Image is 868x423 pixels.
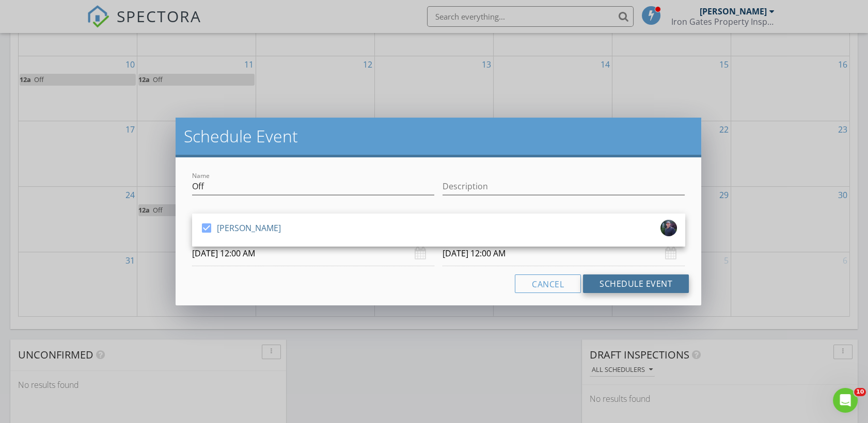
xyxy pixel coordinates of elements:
h2: Schedule Event [184,126,693,147]
button: Cancel [515,274,581,293]
iframe: Intercom live chat [833,388,858,413]
div: [PERSON_NAME] [217,220,281,236]
button: Schedule Event [583,274,689,293]
img: hero_1.png [660,220,677,236]
input: Select date [443,241,685,266]
input: Select date [192,241,434,266]
span: 10 [854,388,866,396]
